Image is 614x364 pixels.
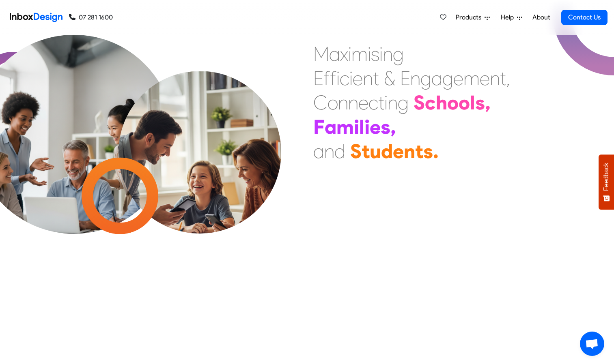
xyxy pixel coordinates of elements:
[69,13,113,22] a: 07 281 1600
[475,90,485,115] div: s
[349,66,353,90] div: i
[561,10,608,25] a: Contact Us
[313,42,510,163] div: Maximising Efficient & Engagement, Connecting Schools, Families, and Students.
[530,9,552,26] a: About
[398,90,409,115] div: g
[313,115,325,139] div: F
[453,66,463,90] div: e
[336,66,340,90] div: i
[98,71,301,274] img: parents_with_child.png
[371,42,379,66] div: s
[414,90,425,115] div: S
[490,66,500,90] div: n
[340,42,348,66] div: x
[431,66,442,90] div: a
[351,42,368,66] div: m
[501,13,517,22] span: Help
[420,66,431,90] div: g
[330,66,336,90] div: f
[329,42,340,66] div: a
[470,90,475,115] div: l
[325,115,336,139] div: a
[363,66,373,90] div: n
[348,90,358,115] div: n
[400,66,410,90] div: E
[313,42,329,66] div: M
[379,42,383,66] div: i
[423,139,433,163] div: s
[410,66,420,90] div: n
[370,115,381,139] div: e
[354,115,359,139] div: i
[358,90,368,115] div: e
[368,90,378,115] div: c
[323,66,330,90] div: f
[393,139,404,163] div: e
[463,66,480,90] div: m
[388,90,398,115] div: n
[442,66,453,90] div: g
[324,139,334,163] div: n
[313,90,327,115] div: C
[436,90,447,115] div: h
[313,66,323,90] div: E
[498,9,526,26] a: Help
[580,332,604,356] a: Open chat
[599,154,614,210] button: Feedback - Show survey
[390,115,396,139] div: ,
[353,66,363,90] div: e
[459,90,470,115] div: o
[370,139,381,163] div: u
[404,139,415,163] div: n
[378,90,384,115] div: t
[350,139,362,163] div: S
[456,13,485,22] span: Products
[485,90,491,115] div: ,
[340,66,349,90] div: c
[381,139,393,163] div: d
[364,115,370,139] div: i
[425,90,436,115] div: c
[313,139,324,163] div: a
[480,66,490,90] div: e
[433,139,439,163] div: .
[393,42,404,66] div: g
[348,42,351,66] div: i
[384,90,388,115] div: i
[452,9,493,26] a: Products
[506,66,510,90] div: ,
[334,139,345,163] div: d
[368,42,371,66] div: i
[327,90,338,115] div: o
[359,115,364,139] div: l
[373,66,379,90] div: t
[447,90,459,115] div: o
[383,42,393,66] div: n
[336,115,354,139] div: m
[381,115,390,139] div: s
[362,139,370,163] div: t
[415,139,423,163] div: t
[338,90,348,115] div: n
[603,163,610,191] span: Feedback
[384,66,395,90] div: &
[500,66,506,90] div: t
